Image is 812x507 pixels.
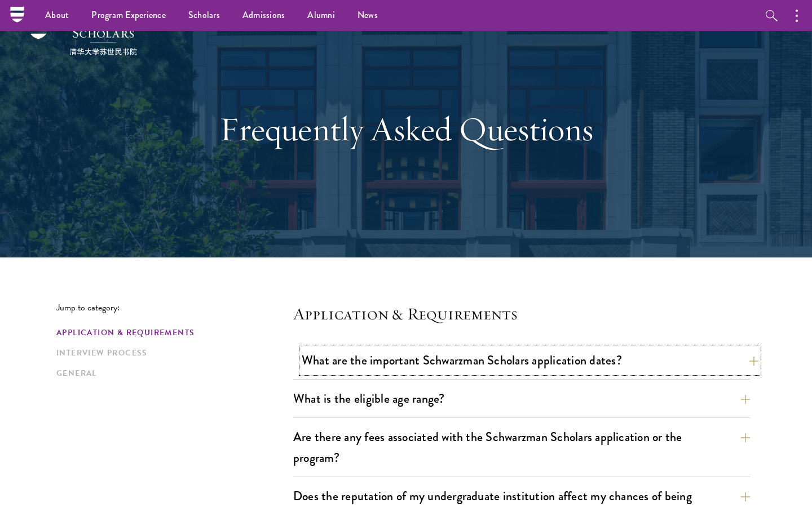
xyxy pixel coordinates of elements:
button: Are there any fees associated with the Schwarzman Scholars application or the program? [293,424,750,470]
a: Application & Requirements [56,327,286,339]
img: Schwarzman Scholars [28,16,147,55]
button: What is the eligible age range? [293,386,750,411]
p: Jump to category: [56,303,293,313]
h4: Application & Requirements [293,303,750,325]
button: What are the important Schwarzman Scholars application dates? [302,348,758,373]
h1: Frequently Asked Questions [211,109,601,149]
a: Interview Process [56,347,286,359]
a: General [56,367,286,379]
